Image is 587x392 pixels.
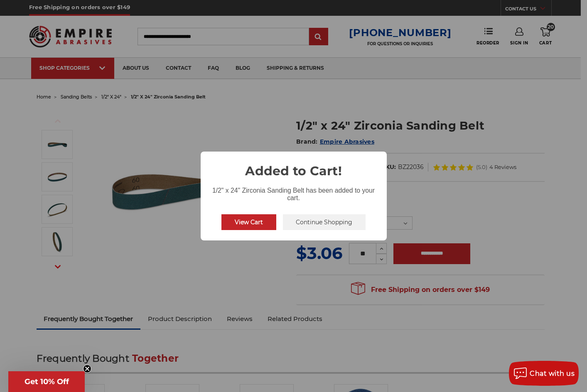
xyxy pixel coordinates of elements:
[221,214,276,230] button: View Cart
[201,180,387,203] div: 1/2" x 24" Zirconia Sanding Belt has been added to your cart.
[283,214,366,230] button: Continue Shopping
[25,377,69,386] span: Get 10% Off
[201,152,387,180] h2: Added to Cart!
[530,370,575,377] span: Chat with us
[509,361,579,386] button: Chat with us
[83,365,91,373] button: Close teaser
